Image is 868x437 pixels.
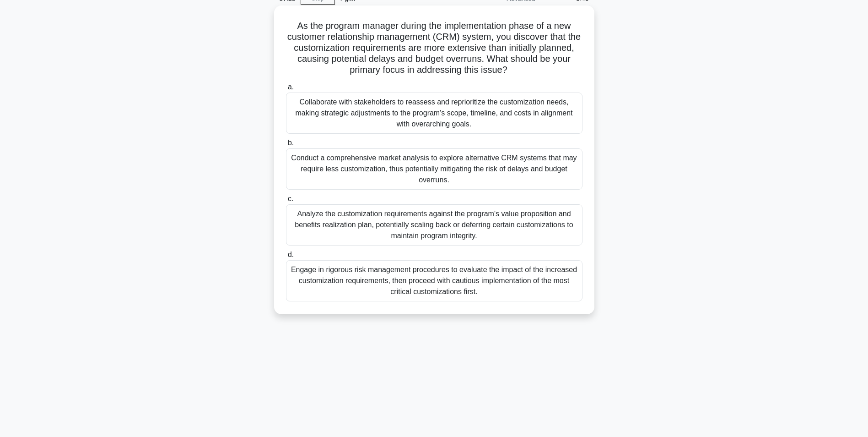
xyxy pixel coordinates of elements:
span: c. [288,195,293,202]
span: a. [288,83,294,91]
div: Collaborate with stakeholders to reassess and reprioritize the customization needs, making strate... [286,93,582,134]
span: b. [288,139,294,147]
h5: As the program manager during the implementation phase of a new customer relationship management ... [285,20,583,76]
div: Engage in rigorous risk management procedures to evaluate the impact of the increased customizati... [286,260,582,301]
div: Conduct a comprehensive market analysis to explore alternative CRM systems that may require less ... [286,148,582,190]
span: d. [288,251,294,258]
div: Analyze the customization requirements against the program's value proposition and benefits reali... [286,204,582,246]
